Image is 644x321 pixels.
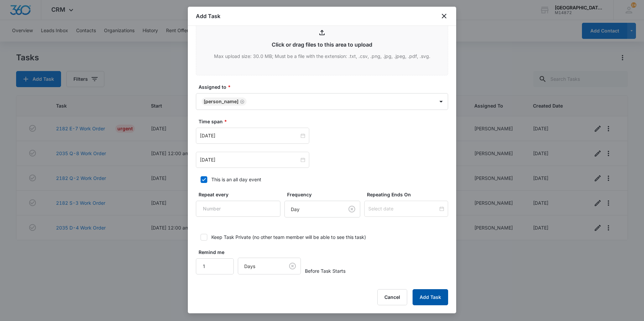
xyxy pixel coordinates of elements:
span: Before Task Starts [305,267,345,274]
label: Repeat every [199,191,283,198]
button: Clear [346,204,357,214]
button: Add Task [413,289,448,305]
input: Select date [368,205,438,212]
label: Time span [199,118,451,125]
label: Remind me [199,249,236,256]
input: Number [196,258,234,274]
button: Clear [287,261,298,271]
div: Keep Task Private (no other team member will be able to see this task) [211,234,366,241]
label: Frequency [287,191,363,198]
div: [PERSON_NAME] [204,99,238,104]
input: Sep 8, 2025 [200,132,299,139]
div: This is an all day event [211,176,261,183]
div: Remove Jonathan Guptill [238,99,245,104]
input: Sep 15, 2025 [200,156,299,164]
input: Number [196,201,280,217]
h1: Add Task [196,12,220,20]
label: Repeating Ends On [367,191,451,198]
button: close [440,12,448,20]
button: Cancel [377,289,407,305]
label: Assigned to [199,83,451,90]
